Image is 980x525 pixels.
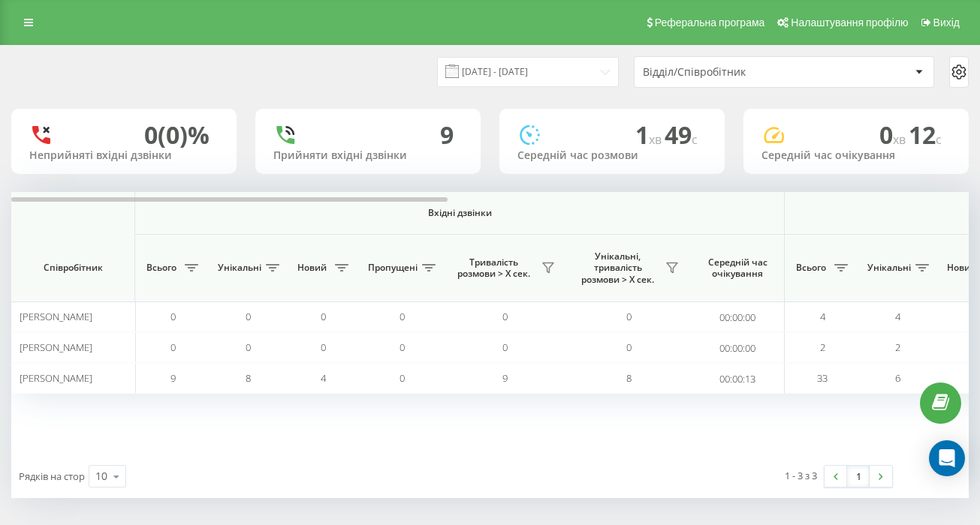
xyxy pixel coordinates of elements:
[457,256,530,280] font: Тривалість розмови > Х сек.
[719,341,755,355] font: 00:00:00
[246,310,251,323] font: 0
[895,371,900,385] font: 6
[649,131,662,148] font: хв
[820,340,825,354] font: 2
[655,16,765,28] font: Реферальна програма
[400,371,405,385] font: 0
[20,340,92,354] font: [PERSON_NAME]
[820,310,825,323] font: 4
[428,206,492,219] font: Вхідні дзвінки
[692,131,698,148] font: с
[146,261,176,274] font: Всього
[502,371,508,385] font: 9
[626,340,632,354] font: 0
[581,250,654,286] font: Унікальні, тривалість розмови > Х сек.
[708,256,767,280] font: Середній час очікування
[400,310,405,323] font: 0
[321,340,326,354] font: 0
[400,340,405,354] font: 0
[368,261,418,274] font: Пропущені
[502,340,508,354] font: 0
[856,469,861,483] font: 1
[785,469,817,482] font: 1 - 3 з 3
[893,131,906,148] font: хв
[321,371,326,385] font: 4
[626,371,632,385] font: 8
[933,16,960,28] font: Вихід
[719,310,755,324] font: 00:00:00
[665,118,692,151] font: 49
[791,16,908,28] font: Налаштування профілю
[440,118,454,151] font: 9
[246,340,251,354] font: 0
[947,261,976,274] font: Новий
[643,64,746,79] font: Відділ/Співробітник
[867,261,911,274] font: Унікальні
[20,310,92,323] font: [PERSON_NAME]
[158,118,210,151] font: (0)%
[719,372,755,385] font: 00:00:13
[929,440,965,476] div: Відкрити Intercom Messenger
[879,118,893,151] font: 0
[297,261,327,274] font: Новий
[936,131,942,148] font: с
[273,148,407,162] font: Прийняти вхідні дзвінки
[909,118,936,151] font: 12
[170,310,176,323] font: 0
[895,340,900,354] font: 2
[817,371,828,385] font: 33
[144,118,158,151] font: 0
[796,261,826,274] font: Всього
[502,310,508,323] font: 0
[635,118,649,151] font: 1
[44,261,103,274] font: Співробітник
[170,371,176,385] font: 9
[626,310,632,323] font: 0
[517,148,638,162] font: Середній час розмови
[761,148,895,162] font: Середній час очікування
[321,310,326,323] font: 0
[19,469,85,483] font: Рядків на стор
[20,371,92,385] font: [PERSON_NAME]
[95,469,107,483] font: 10
[895,310,900,323] font: 4
[170,340,176,354] font: 0
[218,261,261,274] font: Унікальні
[246,371,251,385] font: 8
[29,148,172,162] font: Неприйняті вхідні дзвінки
